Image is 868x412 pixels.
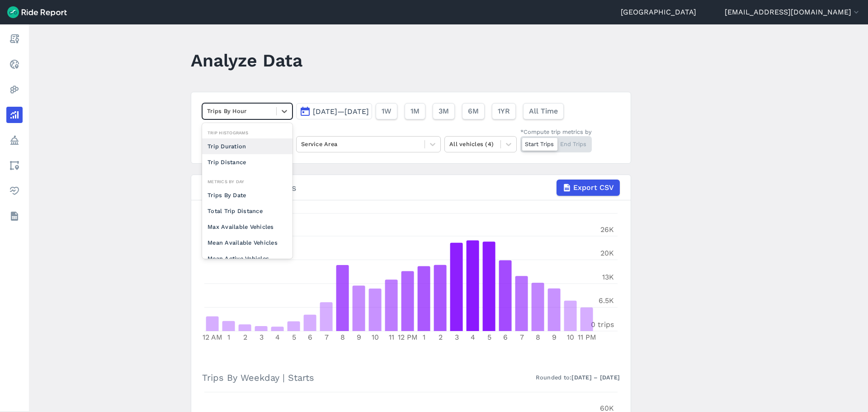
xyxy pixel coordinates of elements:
[202,251,292,266] div: Mean Active Vehicles
[202,180,620,196] div: Trips By Hour | Starts
[243,333,247,341] tspan: 2
[523,103,564,119] button: All Time
[455,333,459,341] tspan: 3
[6,107,23,123] a: Analyze
[389,333,394,341] tspan: 11
[259,333,264,341] tspan: 3
[292,333,296,341] tspan: 5
[520,128,592,136] div: *Compute trip metrics by
[202,154,292,170] div: Trip Distance
[602,273,614,281] tspan: 13K
[308,333,312,341] tspan: 6
[191,48,302,73] h1: Analyze Data
[423,333,425,341] tspan: 1
[6,183,23,199] a: Health
[202,138,292,154] div: Trip Duration
[340,333,345,341] tspan: 8
[492,103,516,119] button: 1YR
[6,56,23,72] a: Realtime
[529,106,558,117] span: All Time
[202,128,292,137] div: Trip Histograms
[439,333,443,341] tspan: 2
[202,187,292,203] div: Trips By Date
[557,180,620,196] button: Export CSV
[433,103,455,119] button: 3M
[468,106,479,117] span: 6M
[227,333,230,341] tspan: 1
[202,365,620,390] h3: Trips By Weekday | Starts
[6,208,23,224] a: Datasets
[462,103,485,119] button: 6M
[552,333,557,341] tspan: 9
[357,333,361,341] tspan: 9
[6,31,23,47] a: Report
[6,132,23,148] a: Policy
[591,320,614,329] tspan: 0 trips
[6,81,23,98] a: Heatmaps
[439,106,449,117] span: 3M
[520,333,524,341] tspan: 7
[573,182,614,193] span: Export CSV
[296,103,372,119] button: [DATE]—[DATE]
[202,177,292,186] div: Metrics By Day
[536,333,540,341] tspan: 8
[599,296,614,305] tspan: 6.5K
[621,7,696,18] a: [GEOGRAPHIC_DATA]
[600,249,614,257] tspan: 20K
[376,103,397,119] button: 1W
[571,374,620,381] strong: [DATE] – [DATE]
[372,333,379,341] tspan: 10
[410,106,420,117] span: 1M
[313,107,369,116] span: [DATE]—[DATE]
[578,333,596,341] tspan: 11 PM
[325,333,329,341] tspan: 7
[202,235,292,251] div: Mean Available Vehicles
[725,7,861,18] button: [EMAIL_ADDRESS][DOMAIN_NAME]
[536,373,620,382] div: Rounded to:
[202,203,292,219] div: Total Trip Distance
[471,333,475,341] tspan: 4
[567,333,574,341] tspan: 10
[275,333,280,341] tspan: 4
[487,333,491,341] tspan: 5
[398,333,418,341] tspan: 12 PM
[503,333,508,341] tspan: 6
[6,157,23,174] a: Areas
[405,103,425,119] button: 1M
[600,225,614,234] tspan: 26K
[382,106,392,117] span: 1W
[7,6,67,18] img: Ride Report
[202,219,292,235] div: Max Available Vehicles
[203,333,222,341] tspan: 12 AM
[498,106,510,117] span: 1YR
